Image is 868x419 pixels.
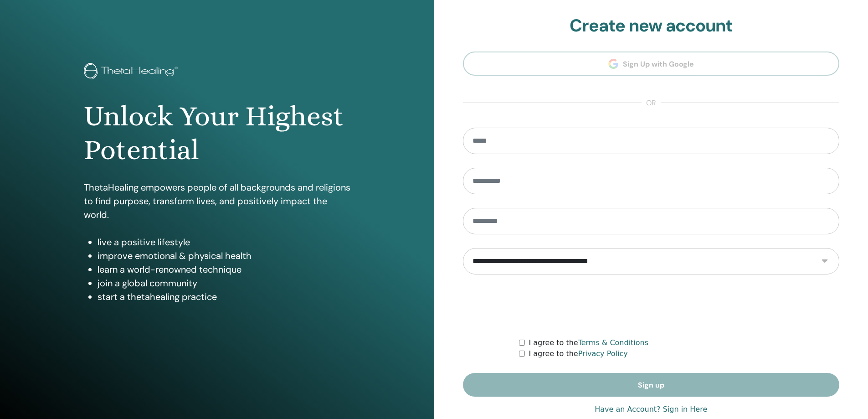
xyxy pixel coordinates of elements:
[578,338,648,347] a: Terms & Conditions
[595,404,707,415] a: Have an Account? Sign in Here
[84,181,350,222] p: ThetaHealing empowers people of all backgrounds and religions to find purpose, transform lives, a...
[84,99,350,167] h1: Unlock Your Highest Potential
[529,337,648,348] label: I agree to the
[98,276,350,290] li: join a global community
[98,263,350,276] li: learn a world-renowned technique
[582,288,720,324] iframe: reCAPTCHA
[463,16,840,36] h2: Create new account
[98,249,350,263] li: improve emotional & physical health
[98,290,350,304] li: start a thetahealing practice
[642,98,661,109] span: or
[98,235,350,249] li: live a positive lifestyle
[529,348,627,359] label: I agree to the
[578,349,628,358] a: Privacy Policy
